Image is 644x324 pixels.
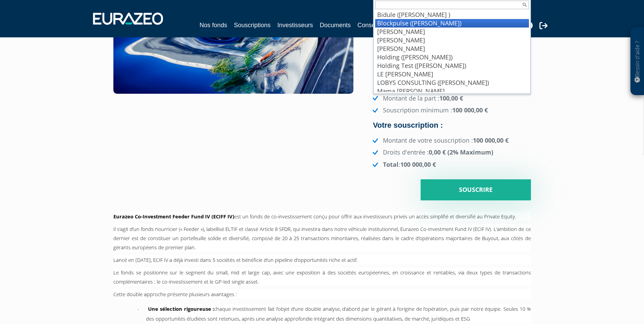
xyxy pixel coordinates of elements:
input: Souscrire [421,179,531,200]
img: 1732889491-logotype_eurazeo_blanc_rvb.png [93,13,163,25]
a: Nos fonds [200,20,227,31]
strong: 0,00 € (2% Maximum) [429,148,493,156]
li: LOBYS CONSULTING ([PERSON_NAME]) [375,78,529,87]
li: Blockpulse ([PERSON_NAME]) [375,19,529,28]
li: Droits d'entrée : [371,148,531,157]
p: Besoin d'aide ? [633,31,641,92]
li: [PERSON_NAME] [375,36,529,44]
li: : [371,160,531,169]
li: Montant de la part : [371,94,531,103]
a: Conseillers [357,20,388,30]
span: Lancé en [DATE], ECIF IV a déjà investi dans 5 sociétés et bénéficie d’un pipeline d’opportunités... [113,256,358,263]
li: [PERSON_NAME] [375,44,529,53]
strong: 100 000,00 € [400,160,436,168]
span: · [138,307,148,312]
strong: 100 000,00 € [473,136,509,144]
span: est un fonds de co-investissement conçu pour offrir aux investisseurs privés un accès simplifié e... [234,213,516,220]
strong: 100,00 € [439,94,463,102]
li: Bidule ([PERSON_NAME] ) [375,11,529,19]
span: Une sélection rigoureuse : [148,305,214,312]
strong: Total [383,160,399,168]
li: Souscription minimum : [371,106,531,115]
strong: 100 000,00 € [452,106,488,114]
span: Eurazeo Co-Investment Feeder Fund IV (ECIFF IV) [113,213,234,220]
li: Holding ([PERSON_NAME]) [375,53,529,61]
li: Montant de votre souscription : [371,136,531,145]
a: Investisseurs [277,20,313,30]
a: Souscriptions [234,20,271,30]
span: chaque investissement fait l’objet d’une double analyse, d’abord par le gérant à l’origine de l’o... [146,305,531,322]
li: Holding Test ([PERSON_NAME]) [375,61,529,70]
span: Cette double approche présente plusieurs avantages : [113,291,237,298]
li: [PERSON_NAME] [375,28,529,36]
li: LE [PERSON_NAME] [375,70,529,78]
a: Documents [320,20,351,30]
span: Il s’agit d’un fonds nourricier (« Feeder »), labellisé ELTIF et classé Article 8 SFDR, qui inves... [113,226,531,251]
h4: Votre souscription : [373,121,531,129]
li: Mama [PERSON_NAME] [375,87,529,95]
span: Le fonds se positionne sur le segment du small, mid et large cap, avec une exposition à des socié... [113,269,531,285]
